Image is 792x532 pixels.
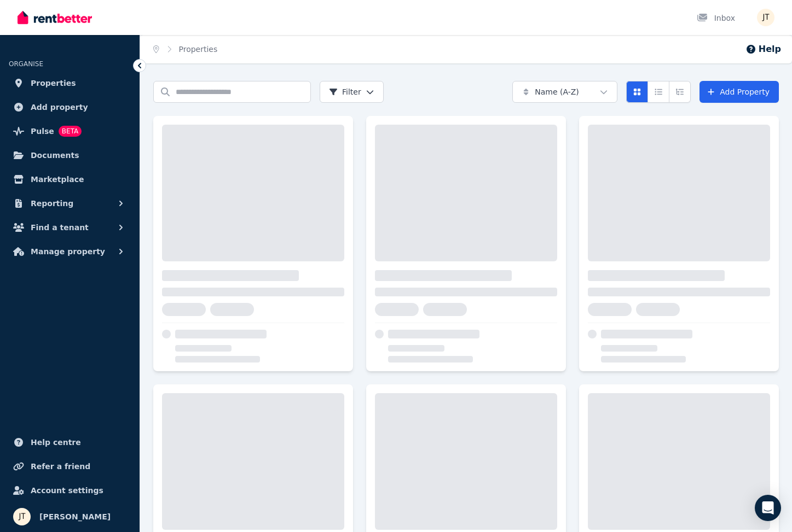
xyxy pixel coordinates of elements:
a: Help centre [9,431,131,453]
a: PulseBETA [9,120,131,142]
span: Find a tenant [31,221,89,234]
span: Account settings [31,484,103,497]
span: [PERSON_NAME] [39,510,111,523]
a: Add property [9,96,131,118]
button: Manage property [9,241,131,262]
span: Name (A-Z) [535,86,579,97]
span: Manage property [31,245,105,258]
div: View options [626,81,691,103]
div: Open Intercom Messenger [755,495,781,521]
span: Refer a friend [31,460,90,473]
button: Name (A-Z) [512,81,617,103]
button: Card view [626,81,648,103]
span: ORGANISE [9,60,43,68]
span: Pulse [31,125,54,138]
a: Refer a friend [9,455,131,477]
button: Expanded list view [669,81,691,103]
button: Reporting [9,192,131,214]
a: Add Property [699,81,779,103]
span: Filter [329,86,361,97]
span: Add property [31,101,88,114]
span: Help centre [31,436,81,449]
nav: Breadcrumb [140,35,230,63]
span: Marketplace [31,173,84,186]
span: Properties [31,77,76,90]
a: Documents [9,144,131,166]
span: Documents [31,149,79,162]
div: Inbox [697,13,735,24]
a: Properties [9,72,131,94]
a: Properties [179,45,218,54]
button: Filter [320,81,384,103]
button: Find a tenant [9,217,131,238]
button: Compact list view [648,81,669,103]
button: Help [745,43,781,56]
a: Marketplace [9,168,131,190]
img: Jamie Taylor [13,508,31,525]
a: Account settings [9,480,131,501]
img: Jamie Taylor [757,9,774,26]
img: RentBetter [18,9,92,26]
span: Reporting [31,197,73,210]
span: BETA [59,126,82,137]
